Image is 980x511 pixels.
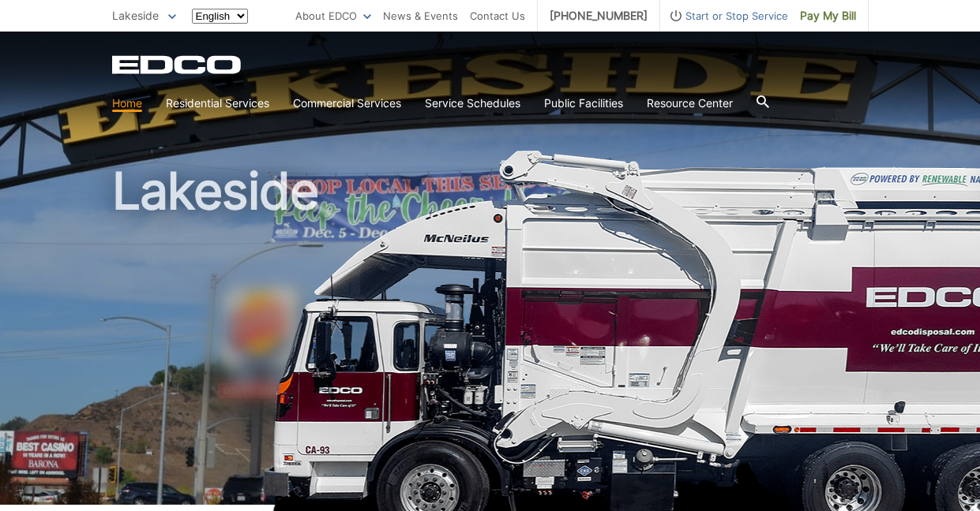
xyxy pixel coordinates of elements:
a: Contact Us [470,7,525,24]
a: EDCD logo. Return to the homepage. [112,55,243,74]
a: About EDCO [295,7,371,24]
a: Residential Services [166,95,269,112]
a: Service Schedules [425,95,520,112]
a: Public Facilities [544,95,623,112]
a: Commercial Services [293,95,401,112]
span: Lakeside [112,9,159,22]
select: Select a language [192,9,248,24]
a: Home [112,95,142,112]
span: Pay My Bill [800,7,856,24]
a: News & Events [383,7,458,24]
a: Resource Center [647,95,733,112]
